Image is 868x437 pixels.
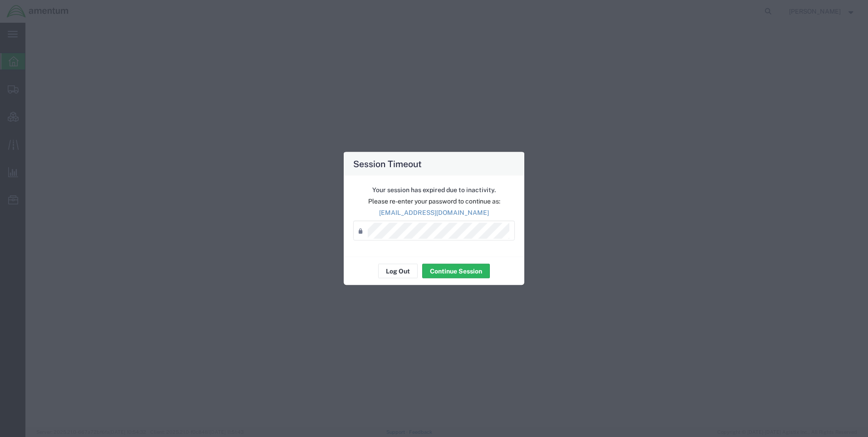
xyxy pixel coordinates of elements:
button: Continue Session [422,264,490,278]
p: Your session has expired due to inactivity. [353,185,515,195]
p: [EMAIL_ADDRESS][DOMAIN_NAME] [353,208,515,218]
button: Log Out [378,264,418,278]
p: Please re-enter your password to continue as: [353,197,515,206]
h4: Session Timeout [353,157,422,170]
